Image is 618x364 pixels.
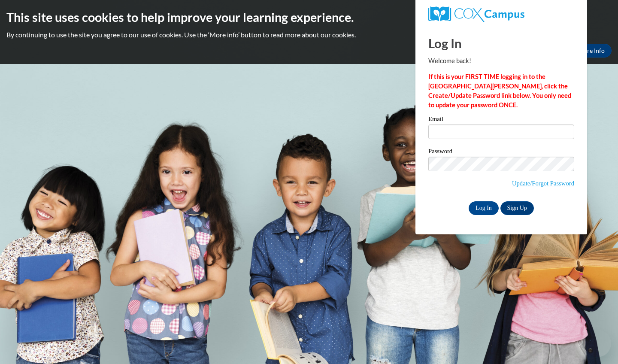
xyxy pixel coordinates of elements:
[512,180,574,187] a: Update/Forgot Password
[428,73,571,109] strong: If this is your FIRST TIME logging in to the [GEOGRAPHIC_DATA][PERSON_NAME], click the Create/Upd...
[6,30,612,39] p: By continuing to use the site you agree to our use of cookies. Use the ‘More info’ button to read...
[571,44,612,58] a: More Info
[6,9,612,26] h2: This site uses cookies to help improve your learning experience.
[584,330,611,357] iframe: Button to launch messaging window
[428,34,574,52] h1: Log In
[428,148,574,157] label: Password
[500,201,534,215] a: Sign Up
[428,6,524,22] img: COX Campus
[428,116,574,124] label: Email
[428,56,574,66] p: Welcome back!
[469,201,499,215] input: Log In
[428,6,574,22] a: COX Campus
